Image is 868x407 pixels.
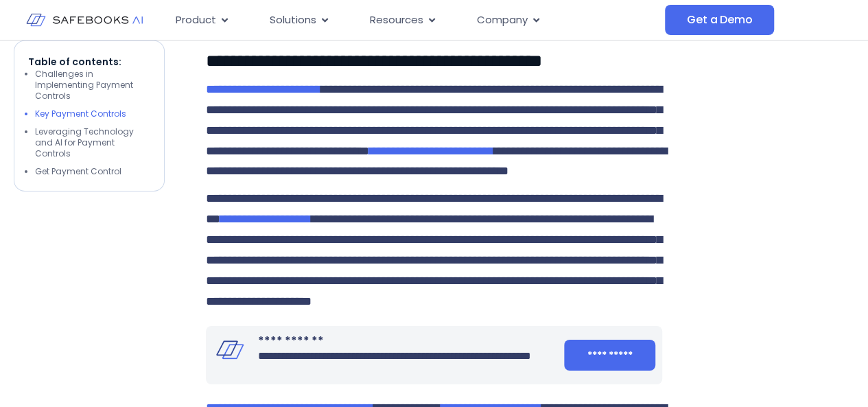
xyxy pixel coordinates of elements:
[270,12,316,28] span: Solutions
[370,12,423,28] span: Resources
[35,126,150,159] li: Leveraging Technology and AI for Payment Controls
[35,69,150,102] li: Challenges in Implementing Payment Controls
[176,12,216,28] span: Product
[35,108,150,119] li: Key Payment Controls
[165,7,665,34] nav: Menu
[477,12,528,28] span: Company
[28,55,150,69] p: Table of contents:
[165,7,665,34] div: Menu Toggle
[35,166,150,177] li: Get Payment Control
[665,5,774,35] a: Get a Demo
[687,13,752,27] span: Get a Demo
